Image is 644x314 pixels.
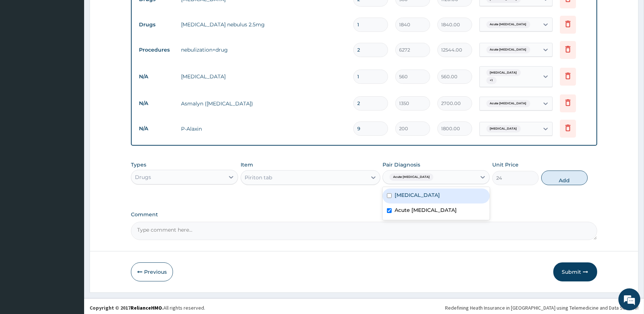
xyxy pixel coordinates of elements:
[395,191,440,199] label: [MEDICAL_DATA]
[131,212,597,218] label: Comment
[395,206,457,214] label: Acute [MEDICAL_DATA]
[120,4,138,21] div: Minimize live chat window
[177,69,349,84] td: [MEDICAL_DATA]
[90,304,163,311] strong: Copyright © 2017 .
[486,77,497,84] span: + 1
[135,70,177,83] td: N/A
[135,173,151,181] div: Drugs
[177,122,349,136] td: P-Alaxin
[389,173,433,181] span: Acute [MEDICAL_DATA]
[177,96,349,111] td: Asmalyn ([MEDICAL_DATA])
[135,97,177,110] td: N/A
[541,171,588,185] button: Add
[383,161,420,168] label: Pair Diagnosis
[486,21,530,28] span: Acute [MEDICAL_DATA]
[486,46,530,53] span: Acute [MEDICAL_DATA]
[177,42,349,57] td: nebulization+drug
[135,122,177,135] td: N/A
[553,262,597,281] button: Submit
[245,174,272,181] div: Piriton tab
[241,161,253,168] label: Item
[492,161,519,168] label: Unit Price
[445,304,639,311] div: Redefining Heath Insurance in [GEOGRAPHIC_DATA] using Telemedicine and Data Science!
[486,69,521,76] span: [MEDICAL_DATA]
[131,262,173,281] button: Previous
[38,41,123,51] div: Chat with us now
[4,200,139,225] textarea: Type your message and hit 'Enter'
[177,17,349,32] td: [MEDICAL_DATA] nebulus 2.5mg
[135,43,177,57] td: Procedures
[486,125,521,132] span: [MEDICAL_DATA]
[14,37,30,55] img: d_794563401_company_1708531726252_794563401
[131,304,162,311] a: RelianceHMO
[131,162,146,168] label: Types
[486,100,530,107] span: Acute [MEDICAL_DATA]
[135,18,177,31] td: Drugs
[42,92,101,166] span: We're online!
